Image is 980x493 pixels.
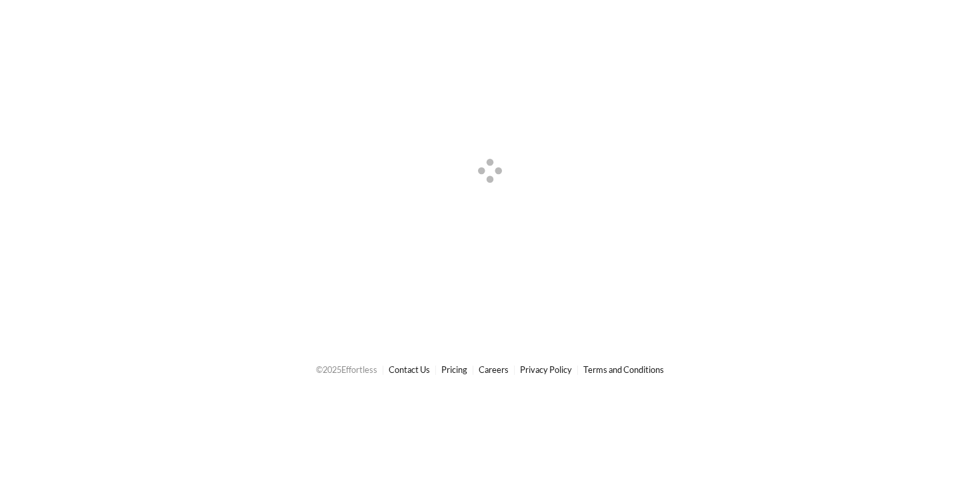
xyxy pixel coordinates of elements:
[389,364,430,375] a: Contact Us
[583,364,664,375] a: Terms and Conditions
[316,364,377,375] span: © 2025 Effortless
[520,364,572,375] a: Privacy Policy
[441,364,467,375] a: Pricing
[479,364,509,375] a: Careers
